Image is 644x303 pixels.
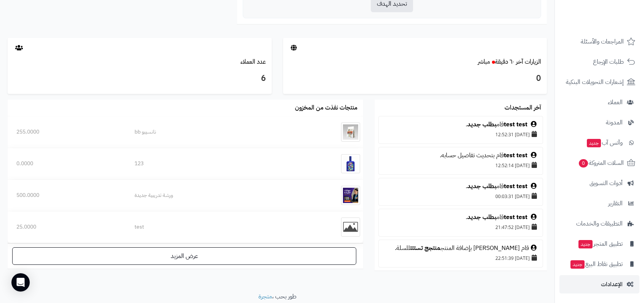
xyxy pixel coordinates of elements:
div: [DATE] 22:51:39 [383,253,539,263]
div: 25.0000 [16,223,117,231]
a: متجرة [258,292,272,301]
div: 0.0000 [16,160,117,168]
a: المراجعات والأسئلة [559,32,639,51]
a: العملاء [559,93,639,111]
div: نانسيبو bb [135,128,281,136]
a: بطلب جديد [467,213,497,222]
img: test [341,218,360,237]
a: تطبيق نقاط البيعجديد [559,255,639,273]
div: 255.0000 [16,128,117,136]
div: قام بتحديث تفاصيل حسابه. [383,151,539,160]
span: إشعارات التحويلات البنكية [566,77,624,87]
div: [DATE] 12:52:31 [383,129,539,140]
div: test [135,223,281,231]
img: ورشة تدريبية جديدة [341,186,360,205]
small: مباشر [478,57,490,66]
a: منتجج تستتت [410,243,441,253]
a: test test [504,182,527,191]
div: قام . [383,120,539,129]
a: إشعارات التحويلات البنكية [559,73,639,91]
div: 123 [135,160,281,168]
a: test test [504,213,527,222]
a: عرض المزيد [12,247,356,265]
h3: 6 [13,72,266,85]
div: [DATE] 12:52:14 [383,160,539,171]
span: جديد [570,260,585,269]
a: test test [504,151,527,160]
span: تطبيق نقاط البيع [570,259,623,269]
a: طلبات الإرجاع [559,53,639,71]
span: المدونة [606,117,623,128]
h3: منتجات نفذت من المخزون [295,105,357,111]
a: التقارير [559,194,639,213]
a: عدد العملاء [240,57,266,66]
a: بطلب جديد [467,120,497,129]
a: الإعدادات [559,275,639,293]
h3: آخر المستجدات [505,105,541,111]
div: [DATE] 21:47:52 [383,222,539,232]
div: قام . [383,182,539,191]
div: 500.0000 [16,192,117,199]
div: Open Intercom Messenger [11,273,30,292]
a: السلات المتروكة0 [559,154,639,172]
span: التطبيقات والخدمات [576,218,623,229]
a: بطلب جديد [467,182,497,191]
div: [DATE] 00:03:31 [383,191,539,201]
a: وآتس آبجديد [559,134,639,152]
div: قام [PERSON_NAME] بإضافة المنتج للسلة. [383,244,539,253]
span: جديد [578,240,593,248]
img: 123 [341,154,360,173]
img: نانسيبو bb [341,122,360,142]
a: أدوات التسويق [559,174,639,192]
span: طلبات الإرجاع [593,56,624,67]
a: التطبيقات والخدمات [559,214,639,233]
span: الإعدادات [601,279,623,290]
span: العملاء [608,97,623,108]
span: جديد [587,139,601,147]
a: الزيارات آخر ٦٠ دقيقةمباشر [478,57,541,66]
a: المدونة [559,113,639,132]
a: test test [504,120,527,129]
span: وآتس آب [586,137,623,148]
span: السلات المتروكة [578,158,624,168]
span: 0 [579,159,588,168]
span: تطبيق المتجر [578,239,623,249]
span: التقارير [608,198,623,209]
div: قام . [383,213,539,222]
img: logo-2.png [592,18,637,34]
div: ورشة تدريبية جديدة [135,192,281,199]
a: تطبيق المتجرجديد [559,235,639,253]
span: أدوات التسويق [590,178,623,189]
span: المراجعات والأسئلة [581,36,624,47]
h3: 0 [289,72,541,85]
